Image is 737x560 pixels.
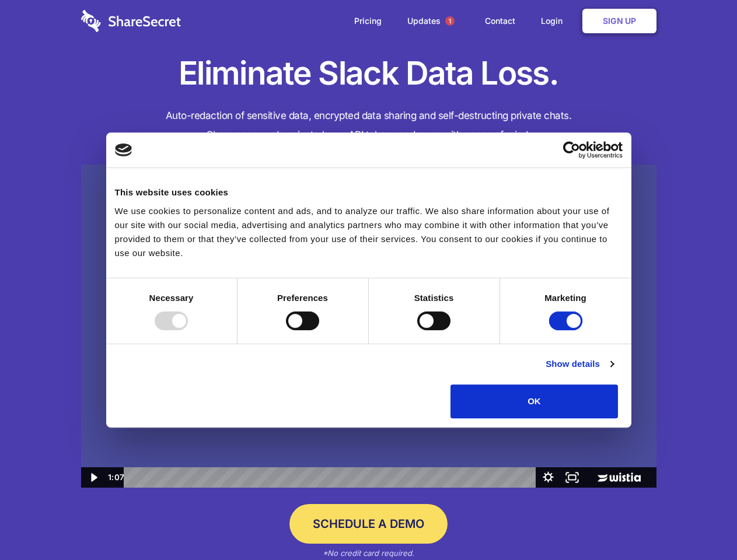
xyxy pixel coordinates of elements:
[133,467,530,488] div: Playbar
[115,204,623,260] div: We use cookies to personalize content and ads, and to analyze our traffic. We also share informat...
[277,293,328,303] strong: Preferences
[323,548,414,558] em: *No credit card required.
[81,52,656,94] h1: Eliminate Slack Data Loss.
[115,185,623,199] div: This website uses cookies
[81,467,105,488] button: Play Video
[544,293,586,303] strong: Marketing
[149,293,194,303] strong: Necessary
[560,467,584,488] button: Fullscreen
[343,3,393,39] a: Pricing
[536,467,560,488] button: Show settings menu
[445,16,455,26] span: 1
[81,106,656,145] h4: Auto-redaction of sensitive data, encrypted data sharing and self-destructing private chats. Shar...
[81,10,181,32] img: logo-wordmark-white-trans-d4663122ce5f474addd5e946df7df03e33cb6a1c49d2221995e7729f52c070b2.svg
[115,143,132,156] img: logo
[546,357,613,371] a: Show details
[289,504,448,544] a: Schedule a Demo
[584,467,656,488] a: Wistia Logo -- Learn More
[414,293,454,303] strong: Statistics
[81,164,656,488] img: Sharesecret
[679,502,723,546] iframe: Drift Widget Chat Controller
[582,9,656,33] a: Sign Up
[450,384,618,418] button: OK
[521,141,623,159] a: Usercentrics Cookiebot - opens in a new window
[529,3,580,39] a: Login
[473,3,527,39] a: Contact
